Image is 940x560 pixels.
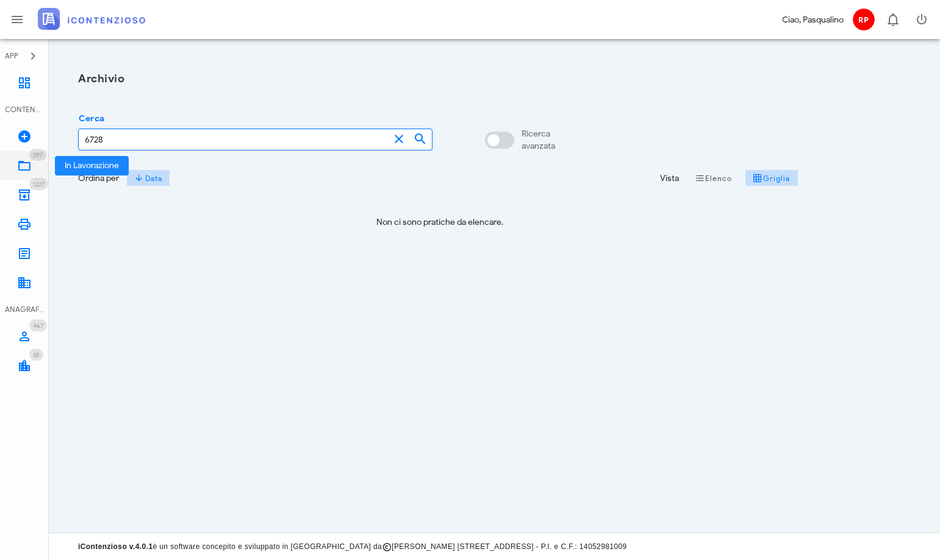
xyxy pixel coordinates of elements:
input: Cerca [79,129,389,150]
p: Non ci sono pratiche da elencare. [78,216,801,229]
span: RP [853,9,875,30]
h1: Archivio [78,71,801,87]
label: Cerca [75,113,104,125]
div: CONTENZIOSO [5,104,44,115]
span: Distintivo [29,349,43,361]
div: Ciao, Pasqualino [782,13,844,26]
span: 297 [33,151,43,159]
span: Elenco [695,173,733,183]
span: Griglia [753,173,791,183]
span: 1227 [33,180,45,188]
button: Distintivo [878,5,907,34]
span: 35 [33,351,40,359]
button: Data [126,169,170,186]
strong: iContenzioso v.4.0.1 [78,542,152,551]
span: Distintivo [29,149,46,161]
button: RP [849,5,878,34]
span: Data [134,173,162,183]
span: 467 [33,322,43,330]
span: Distintivo [29,178,48,190]
button: Griglia [745,169,798,186]
button: clear icon [392,132,406,146]
div: ANAGRAFICA [5,304,44,315]
div: Ricerca avanzata [522,128,555,152]
div: Ordina per [78,172,119,185]
div: Vista [660,172,679,185]
img: logo-text-2x.png [38,8,145,30]
span: Distintivo [29,319,47,331]
button: Elenco [686,169,740,186]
